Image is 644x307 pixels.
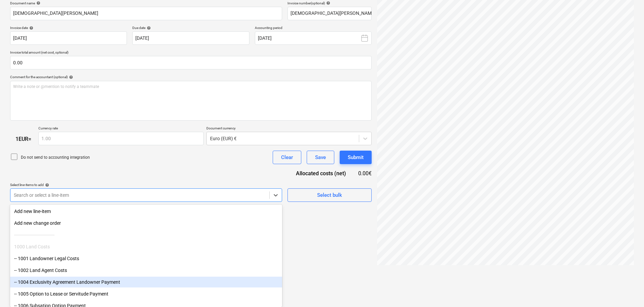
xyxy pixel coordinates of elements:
div: -- 1005 Option to Lease or Servitude Payment [10,288,282,299]
input: Invoice total amount (net cost, optional) [10,56,372,69]
iframe: Chat Widget [610,275,644,307]
input: Due date not specified [132,31,249,45]
div: Select bulk [317,191,342,199]
input: Invoice number [287,7,372,20]
div: Submit [348,153,364,162]
span: help [44,183,49,187]
button: Submit [340,151,372,164]
p: Do not send to accounting integration [21,155,90,160]
div: 1000 Land Costs [10,241,282,252]
div: Comment for the accountant (optional) [10,75,372,79]
div: 1 EUR = [10,136,38,142]
span: help [68,75,73,79]
p: Accounting period [255,26,372,31]
div: Clear [281,153,293,162]
div: Due date [132,26,249,30]
button: Select bulk [287,188,372,202]
div: Select line-items to add [10,183,282,187]
div: -- 1004 Exclusivity Agreement Landowner Payment [10,277,282,287]
span: help [28,26,33,30]
div: Save [315,153,326,162]
div: ------------------------------ [10,229,282,240]
span: help [145,26,151,30]
div: 0.00€ [357,170,372,177]
button: [DATE] [255,31,372,45]
div: -- 1001 Landowner Legal Costs [10,253,282,264]
div: Invoice date [10,26,127,30]
button: Save [307,151,334,164]
button: Clear [273,151,301,164]
input: Document name [10,7,282,20]
p: Document currency [206,126,372,132]
div: Add new change order [10,218,282,228]
div: -- 1002 Land Agent Costs [10,265,282,276]
div: Allocated costs (net) [284,170,357,177]
span: help [325,1,330,5]
span: help [35,1,40,5]
div: Add new line-item [10,206,282,217]
p: Invoice total amount (net cost, optional) [10,50,372,56]
p: Currency rate [38,126,204,132]
div: Invoice number (optional) [287,1,372,5]
input: Invoice date not specified [10,31,127,45]
div: Document name [10,1,282,5]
